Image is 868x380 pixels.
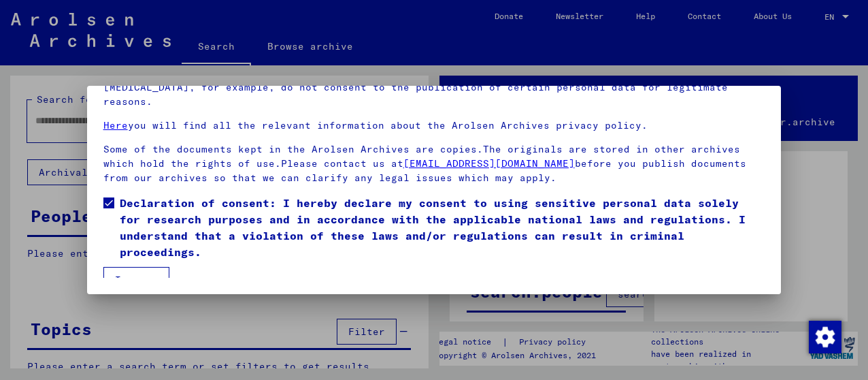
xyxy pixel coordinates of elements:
[809,321,841,353] img: Change consent
[808,320,841,353] div: Change consent
[103,142,765,185] p: Some of the documents kept in the Arolsen Archives are copies.The originals are stored in other a...
[103,118,765,133] p: you will find all the relevant information about the Arolsen Archives privacy policy.
[103,267,169,293] button: I agree
[403,157,575,170] a: [EMAIL_ADDRESS][DOMAIN_NAME]
[120,195,765,260] span: Declaration of consent: I hereby declare my consent to using sensitive personal data solely for r...
[103,66,765,109] p: Please if you, as someone who is personally affected or as a relative of a victim of [MEDICAL_DAT...
[103,119,128,131] a: Here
